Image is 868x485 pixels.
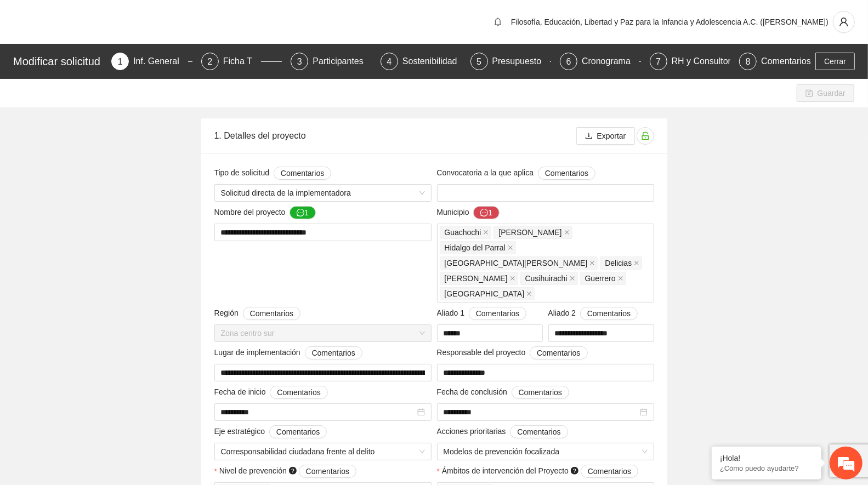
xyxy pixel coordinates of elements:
div: Modificar solicitud [13,53,105,70]
span: Acciones prioritarias [437,425,568,438]
span: 7 [656,57,661,66]
textarea: Escriba su mensaje y pulse “Intro” [5,299,209,338]
span: unlock [637,132,654,140]
span: Comentarios [545,167,588,179]
span: Comentarios [587,307,631,319]
div: RH y Consultores [672,53,749,70]
button: Municipio [473,206,500,219]
div: 3Participantes [291,53,372,70]
span: close [508,245,513,250]
button: Tipo de solicitud [274,167,331,180]
button: Fecha de conclusión [512,386,569,399]
span: Ámbitos de intervención del Proyecto [442,465,638,478]
span: Comentarios [519,386,562,398]
button: Convocatoria a la que aplica [538,167,595,180]
span: close [483,230,489,235]
span: 1 [118,57,123,66]
div: 4Sostenibilidad [381,53,462,70]
button: Fecha de inicio [270,386,327,399]
span: Comentarios [312,347,355,359]
span: Tipo de solicitud [214,167,332,180]
span: Guerrero [585,272,616,284]
span: close [526,291,532,296]
button: Cerrar [815,53,855,70]
span: Cerrar [824,55,846,67]
div: 5Presupuesto [470,53,552,70]
span: Guadalupe y Calvo [493,226,572,239]
button: Acciones prioritarias [510,425,568,438]
span: Chihuahua [440,287,535,300]
span: Comentarios [588,465,631,477]
span: Cusihuirachi [520,272,578,285]
span: 2 [207,57,212,66]
span: Guachochi [440,226,492,239]
span: Fecha de inicio [214,386,328,399]
button: downloadExportar [576,127,635,145]
span: Corresponsabilidad ciudadana frente al delito [221,443,425,460]
div: 6Cronograma [560,53,641,70]
span: user [833,17,854,27]
span: Comentarios [281,167,324,179]
span: Comentarios [277,386,320,398]
span: [GEOGRAPHIC_DATA][PERSON_NAME] [445,257,588,269]
div: ¡Hola! [720,454,813,463]
span: Filosofía, Educación, Libertad y Paz para la Infancia y Adolescencia A.C. ([PERSON_NAME]) [511,18,829,26]
span: Nivel de prevención [219,465,356,478]
span: Aliado 2 [548,307,638,320]
div: Inf. General [133,53,188,70]
span: Delicias [600,256,642,270]
div: 2Ficha T [201,53,282,70]
span: 3 [297,57,302,66]
button: user [833,11,855,33]
span: message [480,209,488,218]
span: question-circle [289,467,297,475]
span: [PERSON_NAME] [445,272,508,284]
button: Región [243,307,300,320]
button: saveGuardar [797,84,854,102]
span: Comentarios [517,426,560,438]
span: [PERSON_NAME] [498,226,561,238]
span: Modelos de prevención focalizada [444,443,648,460]
span: Fecha de conclusión [437,386,570,399]
span: Guachochi [445,226,481,238]
span: 6 [566,57,571,66]
span: 8 [746,57,751,66]
div: Participantes [313,53,372,70]
span: Comentarios [306,465,349,477]
div: 8Comentarios [739,53,811,70]
button: unlock [637,127,654,145]
span: close [589,260,595,266]
span: Hidalgo del Parral [440,241,516,254]
button: Responsable del proyecto [530,346,587,360]
span: Hidalgo del Parral [445,242,506,254]
span: Comentarios [476,307,519,319]
span: Comentarios [250,307,293,319]
button: Ámbitos de intervención del Proyecto question-circle [581,465,638,478]
div: Ficha T [223,53,261,70]
div: Chatee con nosotros ahora [57,56,184,70]
span: Exportar [597,130,626,142]
span: question-circle [571,467,578,475]
span: Municipio [437,206,500,219]
span: Convocatoria a la que aplica [437,167,596,180]
span: Santa Bárbara [440,256,598,270]
span: Zona centro sur [221,325,425,341]
span: Cusihuirachi [525,272,568,284]
span: Cuauhtémoc [440,272,518,285]
span: Eje estratégico [214,425,327,438]
span: Delicias [605,257,632,269]
span: 5 [476,57,481,66]
span: close [510,276,515,281]
span: bell [490,18,506,26]
span: close [634,260,639,266]
span: 4 [387,57,392,66]
span: message [297,209,304,218]
span: Región [214,307,301,320]
div: 7RH y Consultores [650,53,731,70]
button: Aliado 2 [580,307,638,320]
div: 1. Detalles del proyecto [214,120,576,151]
span: Aliado 1 [437,307,527,320]
span: Responsable del proyecto [437,346,588,360]
span: close [570,276,575,281]
button: bell [489,13,507,31]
